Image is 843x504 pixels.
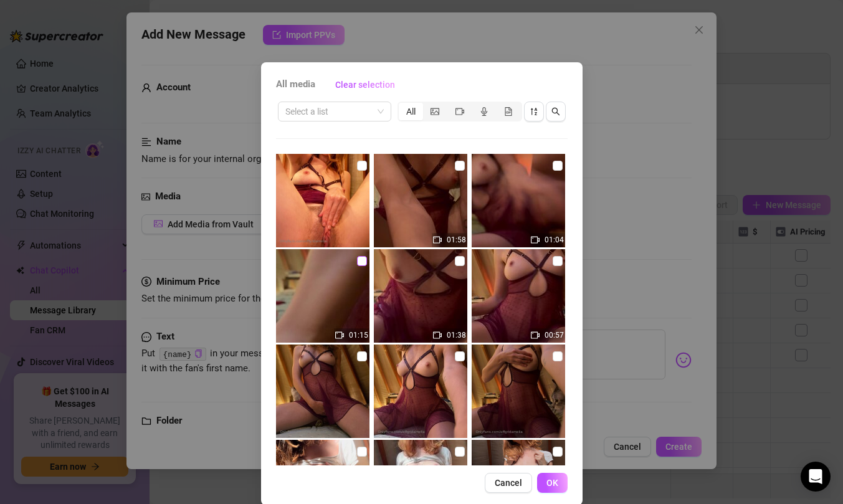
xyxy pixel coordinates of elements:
span: audio [480,107,488,116]
img: media [472,154,565,247]
div: All [399,103,423,120]
span: video-camera [433,331,442,340]
span: picture [431,107,439,116]
div: segmented control [398,102,522,121]
button: sort-descending [524,102,544,121]
span: video-camera [531,235,540,244]
button: Clear selection [325,75,405,95]
span: 01:04 [545,235,564,244]
span: 00:57 [545,331,564,340]
img: media [374,154,467,247]
div: Open Intercom Messenger [801,462,831,492]
img: media [276,345,369,438]
button: OK [537,473,568,493]
span: search [551,107,560,116]
span: Clear selection [335,80,395,90]
span: 01:58 [447,235,466,244]
span: video-camera [335,331,344,340]
img: media [374,345,467,438]
span: All media [276,77,315,92]
span: 01:38 [447,331,466,340]
span: OK [546,478,558,488]
img: media [276,249,369,343]
img: media [472,249,565,343]
img: media [276,154,369,247]
span: video-camera [531,331,540,340]
span: 01:15 [349,331,368,340]
span: file-gif [504,107,513,116]
span: video-camera [433,235,442,244]
img: media [374,249,467,343]
img: media [472,345,565,438]
button: Cancel [485,473,532,493]
span: Cancel [495,478,522,488]
span: video-camera [455,107,464,116]
span: sort-descending [530,107,538,116]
